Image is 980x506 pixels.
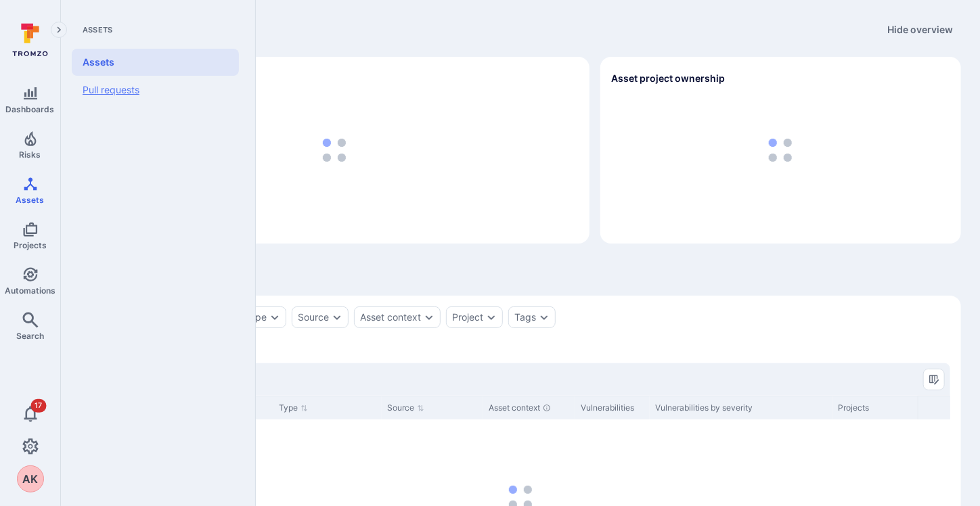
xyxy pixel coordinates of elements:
[16,195,45,205] span: Assets
[387,402,424,413] button: Sort by Source
[543,404,551,412] div: Automatically discovered context associated with the asset
[514,312,536,323] button: Tags
[80,260,961,285] div: assets tabs
[17,465,44,492] button: AK
[69,46,961,244] div: Assets overview
[452,312,483,323] button: Project
[5,285,55,296] span: Automations
[279,402,308,413] button: Sort by Type
[298,312,329,323] button: Source
[269,312,280,323] button: Expand dropdown
[72,76,239,104] a: Pull requests
[72,49,239,76] a: Assets
[923,369,945,390] button: Manage columns
[6,104,55,114] span: Dashboards
[16,331,44,341] span: Search
[486,312,497,323] button: Expand dropdown
[54,24,64,36] i: Expand navigation menu
[424,312,435,323] button: Expand dropdown
[17,465,44,492] div: Arun Kumar Nagarajan
[581,402,644,414] div: Vulnerabilities
[539,312,550,323] button: Expand dropdown
[20,149,41,160] span: Risks
[332,312,342,323] button: Expand dropdown
[489,402,570,414] div: Asset context
[611,72,725,85] h2: Asset project ownership
[51,22,67,38] button: Expand navigation menu
[360,312,421,323] button: Asset context
[14,240,47,250] span: Projects
[72,24,239,35] span: Assets
[30,399,46,413] span: 17
[879,19,961,41] button: Hide overview
[655,402,827,414] div: Vulnerabilities by severity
